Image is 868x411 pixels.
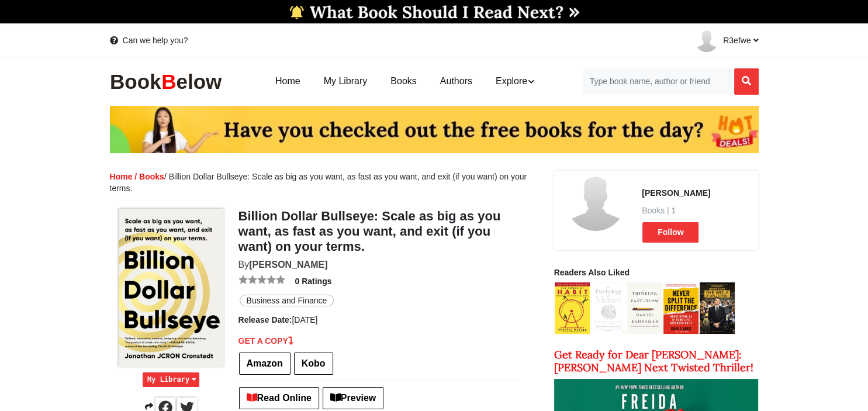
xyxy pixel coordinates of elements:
img: Jonathan Cronstedt [566,172,625,231]
img: BookBelow Logo [110,70,227,94]
img: Never Split the Difference [663,282,698,334]
span: / Billion Dollar Bullseye: Scale as big as you want, as fast as you want, and exit (if you want) ... [110,172,527,193]
a: My Library [312,63,379,100]
b: Release Date: [238,315,292,324]
span: Share on social media [145,402,153,411]
li: [DATE] [238,314,519,326]
a: 0 Ratings [295,277,331,286]
a: Can we help you? [110,34,188,46]
a: / Books [134,172,164,181]
span: Follow [642,222,698,243]
h1: Billion Dollar Bullseye: Scale as big as you want, as fast as you want, and exit (if you want) on... [238,209,519,255]
button: Search [734,68,759,95]
a: Books [379,63,428,100]
h2: By [238,259,519,270]
a: [PERSON_NAME] [249,260,327,270]
h2: Readers Also Liked [554,268,759,278]
input: Search for Books [583,68,734,95]
a: Business and Finance [240,295,334,306]
a: Home [264,63,312,100]
h2: Get Ready for Dear [PERSON_NAME]: [PERSON_NAME] Next Twisted Thriller! [554,348,759,374]
button: My Library [143,372,199,387]
a: Explore [484,63,546,100]
img: The Psychology of Money [591,282,626,334]
a: Authors [428,63,484,100]
img: Thinking, Fast and Slow [627,282,662,334]
a: Read Online [239,387,319,409]
a: Kobo [294,353,333,375]
a: Share on Twitter [177,402,197,411]
img: Todays Hot Deals [110,106,759,153]
a: Home [110,172,133,181]
img: user-default.png [695,29,718,52]
img: The Wolf of Wall Street [700,282,735,334]
span: r3efwe [723,36,758,45]
img: Billion Dollar Bullseye: Scale as big as you want, as fast as you want, and exit (if you want) on... [119,209,224,367]
a: Share on Facebook [155,402,175,411]
span: Preview [323,387,383,409]
a: r3efwe [686,24,758,57]
a: [PERSON_NAME] [642,188,710,198]
img: The Power of Habit [555,282,590,334]
a: Amazon [239,353,291,375]
p: GET A COPY [238,335,519,347]
span: Books | 1 [642,205,756,216]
